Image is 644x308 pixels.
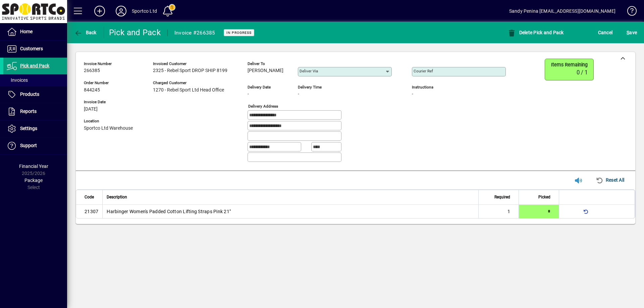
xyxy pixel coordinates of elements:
a: Support [3,137,67,154]
span: - [412,91,413,97]
span: Description [107,193,127,201]
app-page-header-button: Back [67,26,104,39]
span: Delivery date [248,85,288,89]
a: Customers [3,41,67,57]
span: Code [85,193,94,201]
span: Required [494,193,510,201]
span: [DATE] [84,107,98,112]
span: Charged customer [153,81,227,85]
span: Financial Year [19,164,48,169]
span: Settings [20,126,37,131]
span: Cancel [598,27,613,38]
span: Reports [20,109,37,114]
div: Sportco Ltd [132,6,157,16]
div: Sandy Penina [EMAIL_ADDRESS][DOMAIN_NAME] [509,6,615,16]
span: Support [20,143,37,148]
button: Save [625,26,639,39]
span: In Progress [226,30,252,35]
span: - [248,91,249,97]
span: 2325 - Rebel Sport DROP SHIP 8199 [153,68,227,73]
span: Back [74,30,97,35]
div: Pick and Pack [109,27,161,38]
span: Products [20,91,39,97]
button: Cancel [596,26,614,39]
span: Sportco Ltd Warehouse [84,126,133,131]
button: Reset All [593,174,627,186]
span: Picked [538,193,550,201]
button: Add [89,5,110,17]
span: Location [84,119,133,123]
a: Home [3,23,67,40]
span: Reset All [596,175,624,185]
span: Delivery time [298,85,338,89]
span: 266385 [84,68,100,73]
td: Harbinger Women's Padded Cotton Lifting Straps Pink 21" [102,205,478,218]
button: Back [72,26,98,39]
span: Order number [84,81,133,85]
div: Invoice #266385 [174,27,215,38]
span: Package [24,178,43,183]
span: S [627,30,629,35]
button: Delete Pick and Pack [506,26,566,39]
td: 21307 [76,205,102,218]
span: 0 / 1 [577,69,588,76]
span: 844245 [84,87,100,93]
mat-label: Courier Ref [414,69,433,73]
span: 1270 - Rebel Sport Ltd Head Office [153,87,224,93]
span: - [298,91,299,97]
span: Instructions [412,85,506,89]
button: Profile [110,5,132,17]
mat-label: Deliver via [300,69,318,73]
span: Home [20,29,33,34]
span: Pick and Pack [20,63,49,68]
span: Customers [20,46,43,51]
span: [PERSON_NAME] [248,68,283,73]
span: Invoices [7,77,28,83]
td: 1 [478,205,519,218]
a: Knowledge Base [622,1,636,23]
a: Settings [3,120,67,137]
a: Reports [3,103,67,120]
span: Delete Pick and Pack [507,30,564,35]
a: Products [3,86,67,103]
span: ave [627,27,637,38]
a: Invoices [3,74,67,86]
span: Invoice Date [84,100,133,104]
